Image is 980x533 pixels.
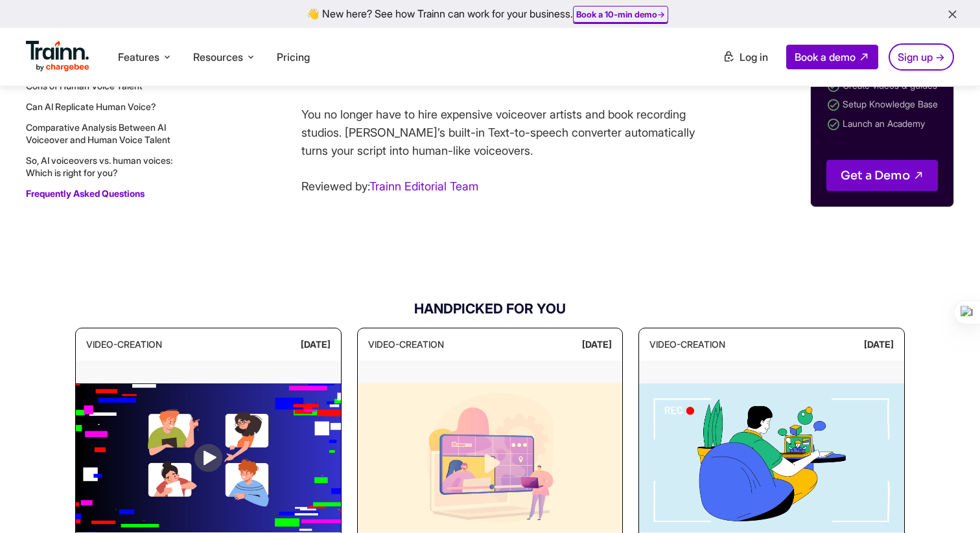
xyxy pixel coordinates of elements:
[582,334,612,356] div: [DATE]
[75,298,905,320] h3: HANDPICKED FOR YOU
[889,43,954,71] a: Sign up →
[576,9,657,19] b: Book a 10-min demo
[826,160,938,191] a: Get a Demo
[118,50,159,64] span: Features
[715,45,776,69] a: Log in
[26,188,145,199] a: Frequently Asked Questions
[26,154,172,178] a: So, AI voiceovers vs. human voices: Which is right for you?
[368,334,444,356] div: video-creation
[26,80,143,91] a: Cons of Human Voice Talent
[277,51,310,63] a: Pricing
[26,101,156,112] a: Can AI Replicate Human Voice?
[86,334,162,356] div: video-creation
[301,106,703,160] p: You no longer have to hire expensive voiceover artists and book recording studios. [PERSON_NAME]’...
[26,121,170,145] a: Comparative Analysis Between AI Voiceover and Human Voice Talent
[826,96,938,115] li: Setup Knowledge Base
[369,179,478,193] a: Trainn Editorial Team
[8,8,972,20] div: 👋 New here? See how Trainn can work for your business.
[576,9,665,19] a: Book a 10-min demo→
[26,41,89,72] img: Trainn Logo
[826,115,938,134] li: Launch an Academy
[301,334,331,356] div: [DATE]
[786,45,878,69] a: Book a demo
[795,51,856,63] span: Book a demo
[915,471,980,533] iframe: Chat Widget
[740,51,768,63] span: Log in
[193,50,243,64] span: Resources
[864,334,894,356] div: [DATE]
[649,334,725,356] div: video-creation
[301,177,703,196] p: Reviewed by:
